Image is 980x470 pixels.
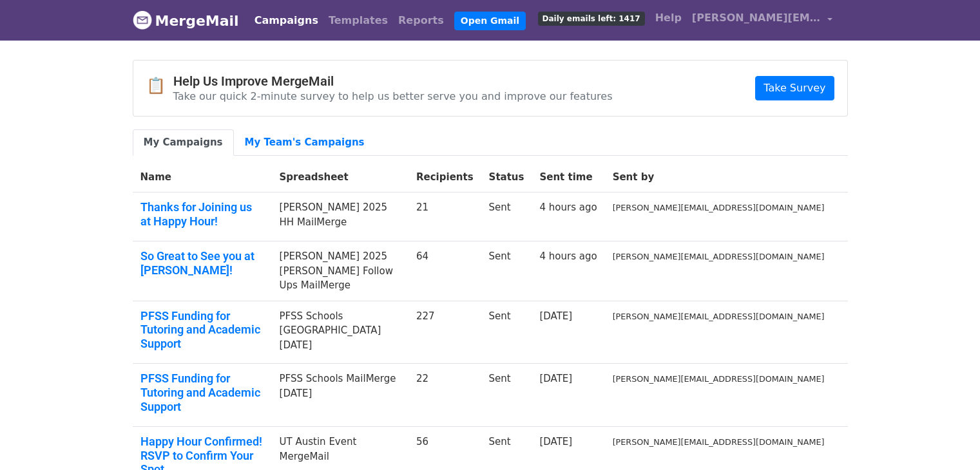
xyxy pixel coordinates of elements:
a: [PERSON_NAME][EMAIL_ADDRESS][DOMAIN_NAME] [687,5,838,35]
td: Sent [481,241,532,301]
p: Take our quick 2-minute survey to help us better serve you and improve our features [173,89,613,103]
h4: Help Us Improve MergeMail [173,73,613,89]
span: Daily emails left: 1417 [538,12,645,26]
a: Help [650,5,687,31]
td: Sent [481,193,532,241]
a: Campaigns [249,8,323,33]
a: Take Survey [755,76,834,100]
td: Sent [481,301,532,364]
td: 227 [408,301,481,364]
th: Status [481,162,532,193]
th: Recipients [408,162,481,193]
a: Open Gmail [454,12,526,30]
a: MergeMail [133,7,239,34]
td: [PERSON_NAME] 2025 HH MailMerge [272,193,408,241]
a: My Campaigns [133,129,234,156]
a: [DATE] [539,310,572,322]
td: Sent [481,364,532,427]
a: Daily emails left: 1417 [533,5,650,31]
small: [PERSON_NAME][EMAIL_ADDRESS][DOMAIN_NAME] [613,312,825,321]
small: [PERSON_NAME][EMAIL_ADDRESS][DOMAIN_NAME] [613,437,825,447]
span: 📋 [146,77,173,95]
td: PFSS Schools MailMerge [DATE] [272,364,408,427]
a: [DATE] [539,373,572,384]
a: Thanks for Joining us at Happy Hour! [140,200,264,228]
th: Sent by [605,162,832,193]
th: Sent time [532,162,604,193]
th: Name [133,162,272,193]
a: [DATE] [539,436,572,447]
a: Reports [393,8,449,33]
a: 4 hours ago [539,202,597,213]
a: So Great to See you at [PERSON_NAME]! [140,249,264,277]
img: MergeMail logo [133,10,152,30]
td: PFSS Schools [GEOGRAPHIC_DATA] [DATE] [272,301,408,364]
td: 21 [408,193,481,241]
small: [PERSON_NAME][EMAIL_ADDRESS][DOMAIN_NAME] [613,374,825,384]
small: [PERSON_NAME][EMAIL_ADDRESS][DOMAIN_NAME] [613,252,825,261]
span: [PERSON_NAME][EMAIL_ADDRESS][DOMAIN_NAME] [692,10,821,26]
small: [PERSON_NAME][EMAIL_ADDRESS][DOMAIN_NAME] [613,203,825,212]
a: My Team's Campaigns [234,129,376,156]
td: [PERSON_NAME] 2025 [PERSON_NAME] Follow Ups MailMerge [272,241,408,301]
a: PFSS Funding for Tutoring and Academic Support [140,309,264,351]
td: 22 [408,364,481,427]
th: Spreadsheet [272,162,408,193]
a: 4 hours ago [539,250,597,262]
a: PFSS Funding for Tutoring and Academic Support [140,371,264,413]
a: Templates [323,8,393,33]
td: 64 [408,241,481,301]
